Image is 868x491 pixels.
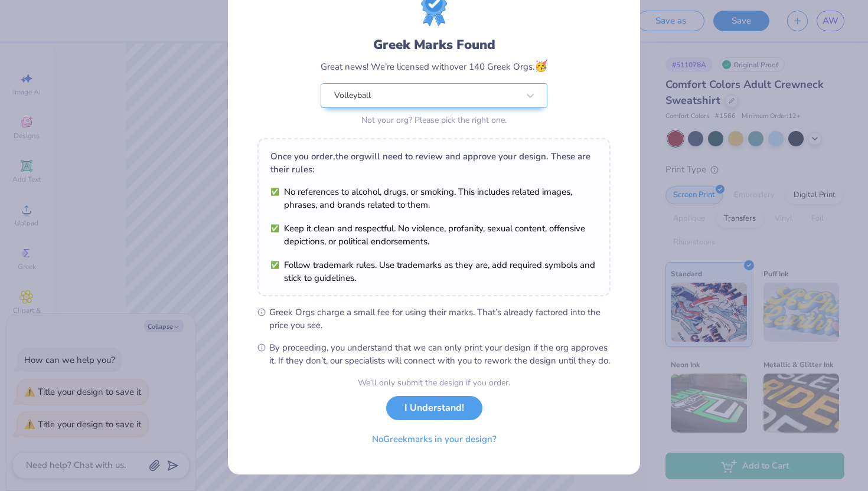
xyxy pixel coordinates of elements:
[270,258,598,284] li: Follow trademark rules. Use trademarks as they are, add required symbols and stick to guidelines.
[362,427,507,451] button: NoGreekmarks in your design?
[269,341,611,367] span: By proceeding, you understand that we can only print your design if the org approves it. If they ...
[321,114,547,126] div: Not your org? Please pick the right one.
[358,377,510,389] div: We’ll only submit the design if you order.
[270,185,598,211] li: No references to alcohol, drugs, or smoking. This includes related images, phrases, and brands re...
[321,58,547,74] div: Great news! We’re licensed with over 140 Greek Orgs.
[386,396,482,420] button: I Understand!
[321,35,547,54] div: Greek Marks Found
[534,59,547,73] span: 🥳
[269,306,611,332] span: Greek Orgs charge a small fee for using their marks. That’s already factored into the price you see.
[270,150,598,176] div: Once you order, the org will need to review and approve your design. These are their rules:
[270,222,598,248] li: Keep it clean and respectful. No violence, profanity, sexual content, offensive depictions, or po...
